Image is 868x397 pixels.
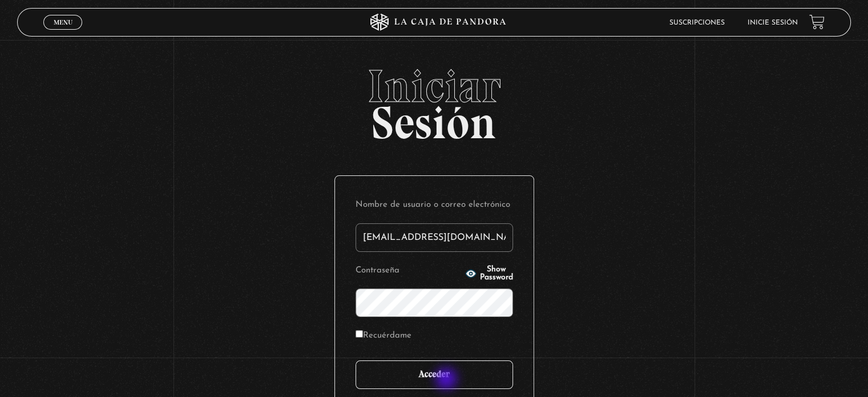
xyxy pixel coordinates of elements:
[17,63,850,137] h2: Sesión
[17,63,850,109] span: Iniciar
[809,14,825,30] a: View your shopping cart
[356,327,411,345] label: Recuérdame
[356,197,513,214] label: Nombre de usuario o correo electrónico
[356,330,363,338] input: Recuérdame
[748,19,798,26] a: Inicie sesión
[465,266,513,282] button: Show Password
[356,360,513,389] input: Acceder
[50,29,76,37] span: Cerrar
[356,262,462,280] label: Contraseña
[669,19,725,26] a: Suscripciones
[480,266,513,282] span: Show Password
[54,19,72,26] span: Menu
